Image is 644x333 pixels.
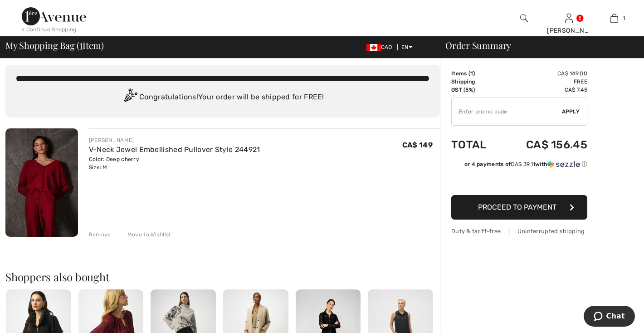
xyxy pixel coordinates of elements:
span: CA$ 39.11 [511,161,535,167]
div: Congratulations! Your order will be shipped for FREE! [16,88,429,107]
div: < Continue Shopping [22,25,77,34]
td: CA$ 149.00 [501,69,587,78]
img: Congratulation2.svg [121,88,139,107]
div: [PERSON_NAME] [89,136,260,144]
div: [PERSON_NAME] [547,26,591,35]
span: 1 [79,39,83,50]
img: search the website [520,13,528,24]
td: Shipping [451,78,501,86]
div: Order Summary [434,41,639,50]
td: CA$ 156.45 [501,129,587,160]
td: GST (5%) [451,86,501,94]
div: or 4 payments ofCA$ 39.11withSezzle Click to learn more about Sezzle [451,160,587,171]
td: Total [451,129,501,160]
span: EN [401,44,413,50]
a: Sign In [565,14,573,22]
span: CA$ 149 [402,141,433,149]
img: Sezzle [547,160,580,168]
iframe: Opens a widget where you can chat to one of our agents [580,306,635,328]
div: Move to Wishlist [120,230,171,239]
span: Proceed to Payment [478,203,556,211]
td: Free [501,78,587,86]
img: 1ère Avenue [22,7,86,25]
div: or 4 payments of with [464,160,587,168]
img: V-Neck Jewel Embellished Pullover Style 244921 [5,128,78,237]
a: V-Neck Jewel Embellished Pullover Style 244921 [89,145,260,154]
td: Items ( ) [451,69,501,78]
img: My Info [565,13,573,24]
a: 1 [592,13,636,24]
input: Promo code [452,98,562,125]
img: My Bag [610,13,618,24]
img: Canadian Dollar [366,44,381,51]
iframe: PayPal-paypal [451,171,587,192]
span: My Shopping Bag ( Item) [5,41,104,50]
button: Proceed to Payment [451,195,587,220]
span: 1 [470,70,473,77]
td: CA$ 7.45 [501,86,587,94]
div: Duty & tariff-free | Uninterrupted shipping [451,227,587,235]
h2: Shoppers also bought [5,271,440,282]
span: 1 [623,14,625,22]
div: Remove [89,230,111,239]
span: CAD [366,44,396,50]
span: Apply [562,108,580,116]
div: Color: Deep cherry Size: M [89,155,260,171]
